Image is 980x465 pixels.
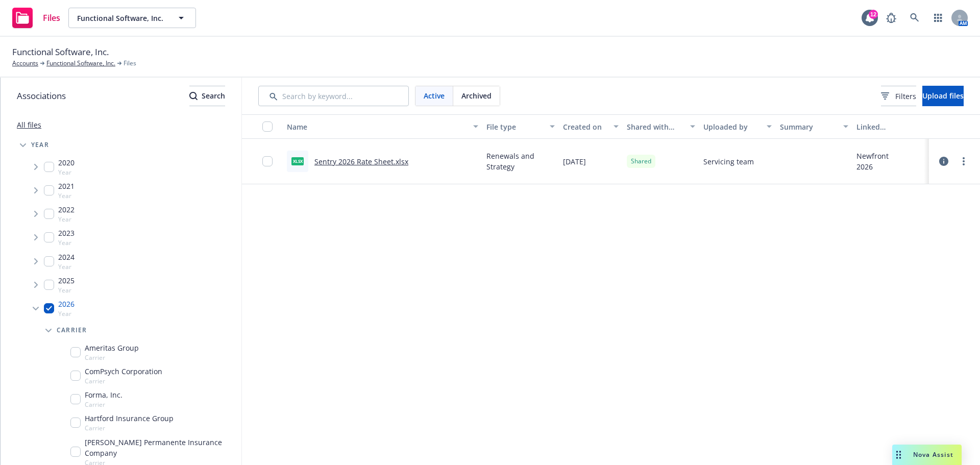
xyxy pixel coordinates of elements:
span: Year [58,191,75,200]
a: Functional Software, Inc. [46,59,115,68]
button: File type [482,114,559,139]
a: All files [17,120,41,130]
div: Uploaded by [703,121,761,132]
span: ComPsych Corporation [85,366,162,377]
div: File type [486,121,544,132]
span: Associations [17,89,66,103]
span: Year [31,142,49,148]
span: 2020 [58,157,75,168]
span: Files [124,59,136,68]
span: Year [58,309,75,318]
span: Forma, Inc. [85,389,122,400]
button: Functional Software, Inc. [68,8,196,28]
span: Ameritas Group [85,342,139,353]
span: [DATE] [563,156,586,167]
span: Year [58,286,75,295]
button: Linked associations [852,114,929,139]
span: 2023 [58,228,75,238]
button: Summary [776,114,852,139]
a: Accounts [12,59,38,68]
a: Files [8,4,64,32]
span: Filters [881,91,916,102]
span: 2024 [58,252,75,262]
span: Year [58,215,75,224]
a: more [958,155,970,167]
span: Carrier [85,353,139,362]
span: Upload files [922,91,964,101]
span: Year [58,262,75,271]
a: Switch app [928,8,948,28]
span: Filters [895,91,916,102]
span: Year [58,168,75,177]
button: Created on [559,114,623,139]
span: Files [43,14,60,22]
button: SearchSearch [189,86,225,106]
input: Select all [262,121,273,132]
span: Hartford Insurance Group [85,413,174,424]
input: Search by keyword... [258,86,409,106]
a: Sentry 2026 Rate Sheet.xlsx [314,157,408,166]
span: Carrier [85,424,174,432]
span: Shared [631,157,651,166]
button: Filters [881,86,916,106]
input: Toggle Row Selected [262,156,273,166]
div: Linked associations [856,121,925,132]
span: Nova Assist [913,450,953,459]
span: 2022 [58,204,75,215]
span: Carrier [57,327,87,333]
div: Summary [780,121,837,132]
a: Search [904,8,925,28]
span: 2025 [58,275,75,286]
button: Upload files [922,86,964,106]
div: 2026 [856,161,889,172]
div: Newfront [856,151,889,161]
span: Carrier [85,377,162,385]
span: Servicing team [703,156,754,167]
a: Report a Bug [881,8,901,28]
span: Archived [461,90,492,101]
div: Name [287,121,467,132]
div: Drag to move [892,445,905,465]
span: [PERSON_NAME] Permanente Insurance Company [85,437,237,458]
button: Name [283,114,482,139]
div: 12 [869,10,878,19]
span: Functional Software, Inc. [77,13,165,23]
span: xlsx [291,157,304,165]
svg: Search [189,92,198,100]
span: 2021 [58,181,75,191]
span: Year [58,238,75,247]
button: Uploaded by [699,114,776,139]
span: Renewals and Strategy [486,151,555,172]
div: Search [189,86,225,106]
button: Shared with client [623,114,699,139]
span: Active [424,90,445,101]
span: Carrier [85,400,122,409]
span: Functional Software, Inc. [12,45,109,59]
span: 2026 [58,299,75,309]
div: Shared with client [627,121,684,132]
button: Nova Assist [892,445,962,465]
div: Created on [563,121,607,132]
